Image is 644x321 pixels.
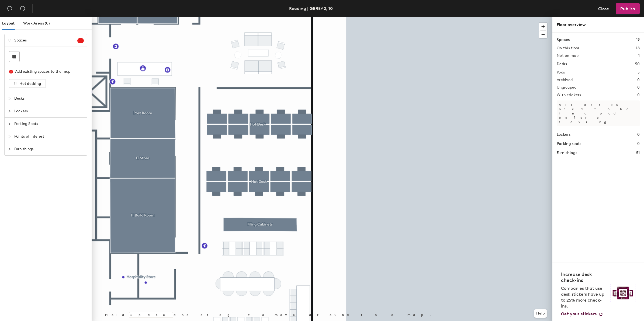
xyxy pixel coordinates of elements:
h2: 0 [637,78,640,82]
sup: 1 [77,38,84,43]
span: collapsed [8,135,11,138]
h2: 5 [638,70,640,75]
h2: 0 [637,85,640,90]
span: expanded [8,39,11,42]
span: Points of Interest [14,130,84,143]
button: Close [594,3,614,14]
button: Redo (⌘ + ⇧ + Z) [17,3,28,14]
span: Spaces [14,34,77,47]
h2: 1 [638,54,640,58]
h1: Desks [557,61,567,67]
button: Publish [616,3,640,14]
h1: Spaces [557,37,570,43]
button: Help [534,309,547,318]
span: Work Areas (0) [23,21,50,26]
span: Publish [620,6,635,11]
span: Get your stickers [561,311,597,316]
h1: Furnishings [557,150,577,156]
span: Desks [14,92,84,105]
h2: With stickers [557,93,581,97]
span: collapsed [8,97,11,100]
p: All desks need to be in a pod before saving [557,100,640,126]
span: Parking Spots [14,118,84,130]
h1: 51 [636,150,640,156]
div: Floor overview [557,22,640,28]
h1: 50 [635,61,640,67]
img: Sticker logo [611,284,635,302]
span: Furnishings [14,143,84,155]
span: close-circle [9,70,13,74]
span: Lockers [14,105,84,117]
p: Companies that use desk stickers have up to 25% more check-ins. [561,285,607,309]
span: Layout [2,21,15,26]
h1: 0 [637,141,640,147]
button: Undo (⌘ + Z) [4,3,15,14]
span: 1 [77,39,84,43]
h2: Not on map [557,54,579,58]
h2: Archived [557,78,573,82]
h2: Ungrouped [557,85,577,90]
h1: Lockers [557,132,570,138]
h4: Increase desk check-ins [561,271,607,283]
h2: On this floor [557,46,580,50]
h1: Parking spots [557,141,581,147]
h2: Pods [557,70,565,75]
h2: 0 [637,93,640,97]
a: Get your stickers [561,311,603,317]
span: collapsed [8,148,11,151]
button: Hot desking [9,79,46,88]
h2: 18 [636,46,640,50]
span: collapsed [8,122,11,125]
span: Close [598,6,609,11]
div: Reading | GBREA2, 10 [289,5,333,12]
h1: 19 [636,37,640,43]
span: collapsed [8,110,11,113]
h1: 0 [637,132,640,138]
div: Add existing spaces to the map [15,69,79,75]
span: Hot desking [19,81,41,86]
